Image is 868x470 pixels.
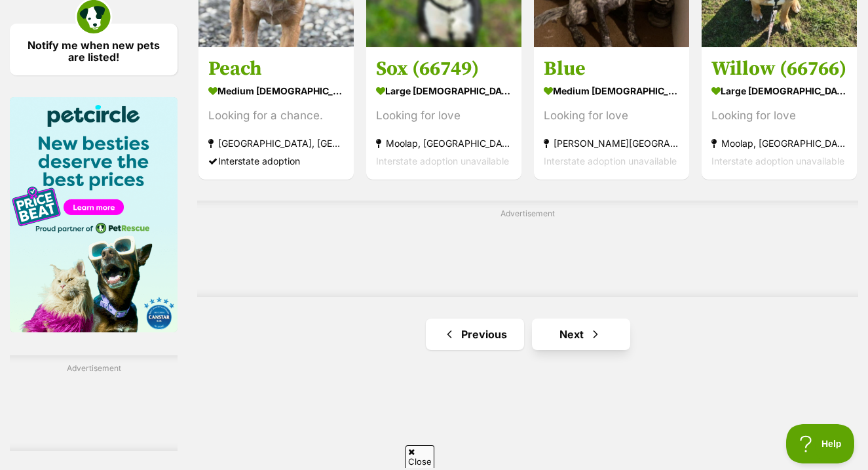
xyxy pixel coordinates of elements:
span: Interstate adoption unavailable [711,155,844,166]
div: Interstate adoption [208,152,344,170]
strong: Moolap, [GEOGRAPHIC_DATA] [376,134,512,152]
strong: large [DEMOGRAPHIC_DATA] Dog [376,81,512,100]
a: Willow (66766) large [DEMOGRAPHIC_DATA] Dog Looking for love Moolap, [GEOGRAPHIC_DATA] Interstate... [702,47,857,180]
strong: Moolap, [GEOGRAPHIC_DATA] [711,134,847,152]
div: Looking for love [376,107,512,125]
iframe: Advertisement [290,225,766,284]
span: Close [406,445,434,468]
a: Sox (66749) large [DEMOGRAPHIC_DATA] Dog Looking for love Moolap, [GEOGRAPHIC_DATA] Interstate ad... [366,47,521,180]
img: Pet Circle promo banner [10,97,178,332]
a: Blue medium [DEMOGRAPHIC_DATA] Dog Looking for love [PERSON_NAME][GEOGRAPHIC_DATA] Interstate ado... [534,47,689,180]
nav: Pagination [197,319,858,350]
span: Interstate adoption unavailable [544,155,677,166]
h3: Peach [208,56,344,81]
strong: medium [DEMOGRAPHIC_DATA] Dog [544,81,679,100]
h3: Blue [544,56,679,81]
strong: [GEOGRAPHIC_DATA], [GEOGRAPHIC_DATA] [208,134,344,152]
strong: medium [DEMOGRAPHIC_DATA] Dog [208,81,344,100]
span: Interstate adoption unavailable [376,155,509,166]
strong: [PERSON_NAME][GEOGRAPHIC_DATA] [544,134,679,152]
div: Looking for love [711,107,847,125]
a: Previous page [426,319,524,350]
div: Advertisement [10,355,178,451]
a: Next page [532,319,630,350]
h3: Sox (66749) [376,56,512,81]
a: Notify me when new pets are listed! [10,24,178,75]
h3: Willow (66766) [711,56,847,81]
div: Advertisement [197,201,858,297]
a: Peach medium [DEMOGRAPHIC_DATA] Dog Looking for a chance. [GEOGRAPHIC_DATA], [GEOGRAPHIC_DATA] In... [198,47,354,180]
div: Looking for a chance. [208,107,344,125]
div: Looking for love [544,107,679,125]
iframe: Help Scout Beacon - Open [786,424,855,463]
strong: large [DEMOGRAPHIC_DATA] Dog [711,81,847,100]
